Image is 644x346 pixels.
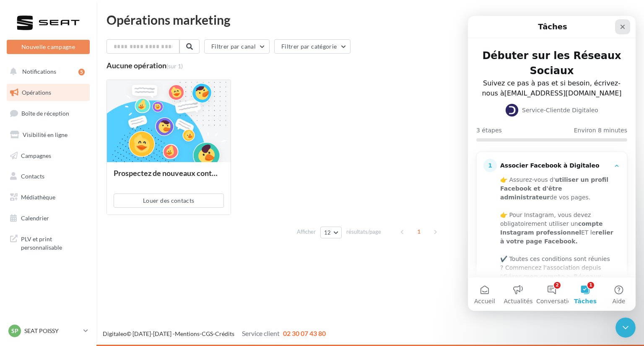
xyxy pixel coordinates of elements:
[615,318,636,338] iframe: Intercom live chat
[22,89,51,96] span: Opérations
[297,228,316,236] span: Afficher
[242,329,280,337] span: Service client
[7,323,90,339] a: SP SEAT POISSY
[78,69,85,75] div: 5
[103,330,127,337] a: Digitaleo
[5,84,91,101] a: Opérations
[5,104,91,122] a: Boîte de réception
[5,147,91,165] a: Campagnes
[175,330,200,337] a: Mentions
[283,329,326,337] span: 02 30 07 43 80
[114,169,224,186] div: Prospectez de nouveaux contacts
[21,194,55,201] span: Médiathèque
[346,228,381,236] span: résultats/page
[320,227,342,238] button: 12
[5,63,88,80] button: Notifications 5
[21,173,44,180] span: Contacts
[468,16,636,311] iframe: Intercom live chat
[21,214,49,222] span: Calendrier
[7,40,90,54] button: Nouvelle campagne
[324,229,331,236] span: 12
[106,62,183,69] div: Aucune opération
[166,62,183,70] span: (sur 1)
[21,110,69,117] span: Boîte de réception
[5,209,91,227] a: Calendrier
[106,13,634,26] div: Opérations marketing
[5,230,91,255] a: PLV et print personnalisable
[23,131,68,138] span: Visibilité en ligne
[21,233,86,251] span: PLV et print personnalisable
[274,39,351,54] button: Filtrer par catégorie
[21,152,51,159] span: Campagnes
[215,330,234,337] a: Crédits
[24,327,80,335] p: SEAT POISSY
[5,168,91,185] a: Contacts
[11,327,18,335] span: SP
[202,330,213,337] a: CGS
[103,330,326,337] span: © [DATE]-[DATE] - - -
[412,225,426,238] span: 1
[5,188,91,206] a: Médiathèque
[22,68,56,75] span: Notifications
[5,126,91,144] a: Visibilité en ligne
[204,39,270,54] button: Filtrer par canal
[114,194,224,208] button: Louer des contacts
